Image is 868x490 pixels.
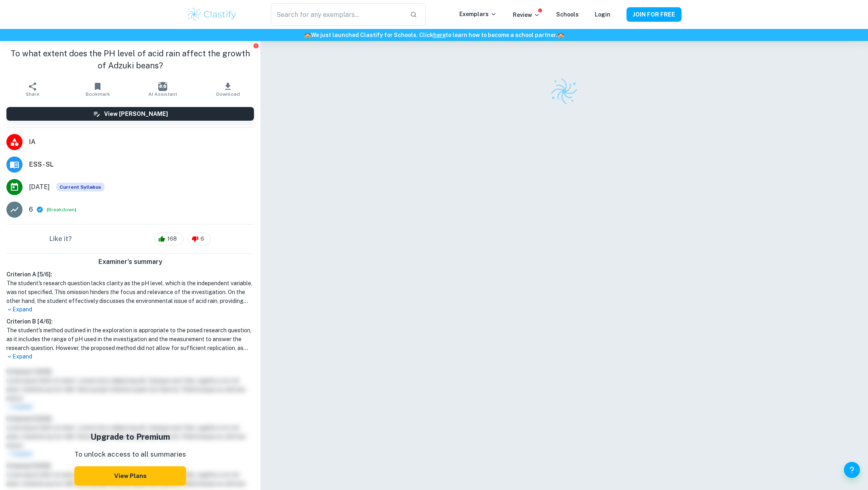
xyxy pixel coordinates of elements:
[556,11,579,18] a: Schools
[74,431,186,443] h5: Upgrade to Premium
[148,91,177,97] span: AI Assistant
[595,11,610,18] a: Login
[186,6,237,23] img: Clastify logo
[56,183,104,191] div: This exemplar is based on the current syllabus. Feel free to refer to it for inspiration/ideas wh...
[130,78,195,101] button: AI Assistant
[2,31,866,39] h6: We just launched Clastify for Schools. Click to learn how to become a school partner.
[196,235,209,243] span: 6
[844,462,860,478] button: Help and Feedback
[6,326,254,352] h1: The student's method outlined in the exploration is appropriate to the posed research question, a...
[304,32,311,38] span: 🏫
[158,82,167,91] img: AI Assistant
[6,47,254,72] h1: To what extent does the PH level of acid rain affect the growth of Adzuki beans?
[29,160,254,169] span: ESS - SL
[3,257,257,267] h6: Examiner's summary
[513,10,540,19] p: Review
[56,183,104,191] span: Current Syllabus
[549,76,580,107] img: Clastify logo
[29,205,33,214] p: 6
[48,206,75,213] button: Breakdown
[47,206,76,214] span: ( )
[188,233,211,245] div: 6
[271,3,403,26] input: Search for any exemplars...
[26,91,39,97] span: Share
[29,137,254,147] span: IA
[6,317,254,326] h6: Criterion B [ 4 / 6 ]:
[6,305,254,314] p: Expand
[557,32,564,38] span: 🏫
[6,107,254,121] button: View [PERSON_NAME]
[86,91,110,97] span: Bookmark
[29,182,50,192] span: [DATE]
[6,279,254,305] h1: The student's research question lacks clarity as the pH level, which is the independent variable,...
[49,234,72,244] h6: Like it?
[195,78,260,101] button: Download
[74,466,186,486] button: View Plans
[216,91,240,97] span: Download
[6,270,254,279] h6: Criterion A [ 5 / 6 ]:
[626,7,682,22] button: JOIN FOR FREE
[253,43,259,49] button: Report issue
[433,32,446,38] a: here
[6,352,254,361] p: Expand
[74,449,186,460] p: To unlock access to all summaries
[163,235,181,243] span: 168
[65,78,130,101] button: Bookmark
[459,10,497,19] p: Exemplars
[154,233,184,245] div: 168
[104,109,168,118] h6: View [PERSON_NAME]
